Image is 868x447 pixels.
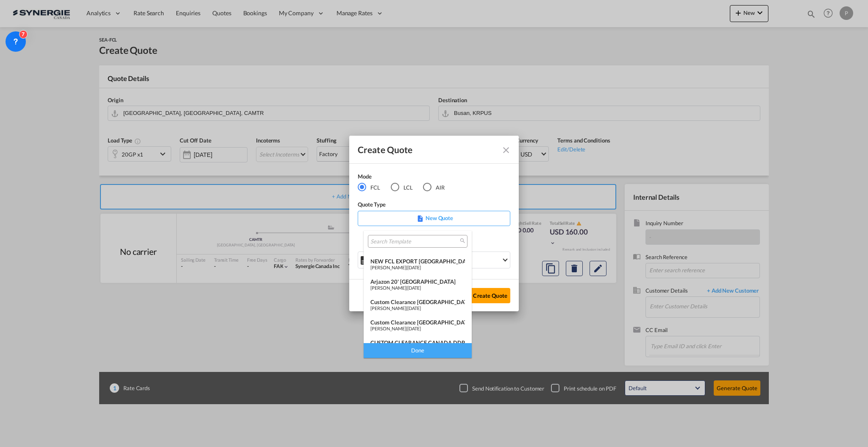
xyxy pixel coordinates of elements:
[370,305,465,311] div: |
[407,285,421,291] span: [DATE]
[407,265,421,270] span: [DATE]
[370,326,406,331] span: [PERSON_NAME]
[407,326,421,331] span: [DATE]
[370,258,465,265] div: NEW FCL EXPORT [GEOGRAPHIC_DATA]
[370,238,458,246] input: Search Template
[370,285,406,291] span: [PERSON_NAME]
[407,305,421,311] span: [DATE]
[370,278,465,285] div: Arjazon 20' [GEOGRAPHIC_DATA]
[370,319,465,326] div: Custom Clearance [GEOGRAPHIC_DATA] DDU
[370,339,465,346] div: CUSTOM CLEARANCE CANADA DDP
[370,265,465,270] div: |
[459,237,466,244] md-icon: icon-magnify
[370,326,465,331] div: |
[370,265,406,270] span: [PERSON_NAME]
[370,299,465,305] div: Custom clearance [GEOGRAPHIC_DATA] DDP
[370,305,406,311] span: [PERSON_NAME]
[364,343,472,358] div: Done
[370,285,465,291] div: |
